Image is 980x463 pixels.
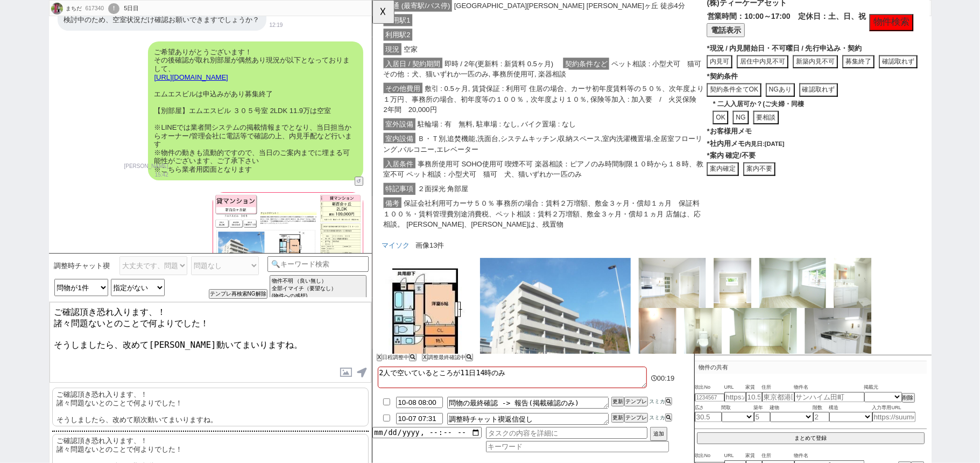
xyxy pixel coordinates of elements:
span: 駐輪場 : 有 無料, 駐車場 : なし, バイク置場 : なし [46,127,221,140]
button: 要相談 [410,119,437,134]
button: 物件検索 [534,15,582,33]
span: 営業時間：10:00～17:00 [359,11,449,23]
p: * 現況 / 内見開始日・不可曜日 / 先行申込み・契約 [359,46,593,57]
div: なるほどです。ありがとうございます。 検討中のため、空室状況だけ確認お願いできますでしょうか？ [58,1,266,31]
span: 入力専用URL [872,404,915,412]
button: X [422,353,428,361]
img: 1759421038016_7677230_8.jpg [384,331,456,385]
p: 12:19 [270,21,283,30]
span: 敷引 : 0.5ヶ月, 賃貸保証 : 利用可 住居の場合、カーサ初年度賃料等の５０％、次年度より１万円、事務所の場合、初年度等の１００％，次年度より１０％, 保険等加入 : 加入要 / 火災保険... [12,89,356,124]
span: 即時 / 2年(更新料 : 新賃料 0.5ヶ月) [75,62,197,75]
p: 物件の共有 [695,361,927,374]
img: 8fba44ea-8adf-4891-b164-e0dcc2411dd6.jpg [213,192,363,282]
span: 空家 [31,46,51,59]
button: テンプレ [624,413,648,423]
button: X [377,353,383,361]
input: サンハイム田町 [794,392,864,402]
img: 1759421038016_7677230_4.jpg [416,277,488,331]
button: NGあり [423,89,454,104]
img: 1759421038016_7677230_2.jpg [286,277,358,331]
span: 00:19 [657,374,675,382]
input: 1234567 [695,394,724,402]
span: 特記事項 [12,197,46,209]
img: 1759421038016_7677230_5.jpg [496,277,537,331]
button: 更新 [611,397,624,406]
span: 保証会社利用可カーサ５０％ 事務所の場合：賃料２万増額、敷金３ヶ月・償却１ヵ月 保証料１００％・賃料管理費別途消費税、ペット相談：賃料２万増額、敷金３ヶ月・償却１ヵ月 店舗は、応相談。 [PER... [12,212,353,248]
span: 間取 [722,404,754,412]
span: 定休日：土、日、祝 [458,11,531,23]
p: 15:42 [124,171,168,179]
span: 物件名 [794,383,864,392]
input: 2 [813,412,829,422]
span: 吹出No [695,452,724,460]
button: テンプレ [624,397,648,406]
span: 室内設備 [12,143,46,156]
span: 家賃 [746,383,762,392]
span: 入居条件 [12,170,46,183]
img: 1759421038016_7677230_3.jpg [367,277,407,331]
img: 1759421038016_7677230_7.jpg [335,331,376,385]
input: 30.5 [695,412,722,422]
button: 物件不明 （良い無し） 全部イマイチ（要望なし） (物件への感想) [270,275,367,302]
span: 階数 [813,404,829,412]
input: https://suumo.jp/chintai/jnc_000022489271 [872,412,915,422]
span: 吹出No [695,383,724,392]
span: 室外設備 [12,127,46,140]
input: 東京都港区海岸３ [762,392,794,402]
p: * 契約条件 [359,76,593,87]
span: その他費用 [12,89,54,102]
span: 調整時チャット禊 [54,262,110,270]
a: [URL][DOMAIN_NAME] [154,73,228,81]
button: 案内不要 [399,174,433,189]
img: 0hGigP7AqWGEZKKQhpf29mOTp5GyxpWEFUMUcAKH17End2Hg1HNhwFcit9FSNzHV5ENkYDdC8vQHVGOm8gVH_kck0ZRnJzHlc... [51,3,63,15]
span: 契約条件など [205,62,255,75]
div: ご希望ありがとうございます！ その後確認が取れ別部屋が偶然あり現況が以下となっておりまして、 エムエスビルは申込みがあり募集終了 【別部屋】エムエスビル ３０５号室 2LDK 11.9万は空室 ... [148,41,363,180]
p: * お客様用メモ [359,136,593,146]
img: 1759421038016_7677230_1.jpg [116,277,278,439]
p: *案内 確定/不要 [359,162,593,172]
input: 5 [754,412,770,422]
span: 画像13件 [46,259,77,268]
button: ↺ [355,177,363,186]
span: 備考 [12,212,31,225]
span: スミカ [648,398,665,404]
button: 確認取れず [545,59,586,74]
span: スミカ [648,415,665,420]
div: 日程調整中 [377,354,420,360]
img: 1759421038016_7677230_6.jpg [286,331,327,385]
button: 案内確定 [359,174,394,189]
a: マイソク [10,259,40,268]
button: 契約条件全てOK [359,89,418,104]
span: URL [724,383,746,392]
button: OK [366,119,383,134]
button: 確認取れず [459,89,500,104]
span: 住所 [762,452,794,460]
span: 事務所使用可 SOHO使用可 喫煙不可 楽器相談：ピアノのみ時間制限１０時から１８時、教室不可 ペット相談：小型犬可 猫可 犬、猫いずれか一匹のみ [12,170,356,194]
button: 電話表示 [359,25,400,39]
span: 広さ [695,404,722,412]
input: https://suumo.jp/chintai/jnc_000022489271 [724,392,746,402]
span: 物件名 [794,452,864,460]
img: 1759421038016_7677230_9.jpg [465,331,537,385]
span: 利用駅1 [12,15,43,28]
span: 住所 [762,383,794,392]
span: 建物 [770,404,813,412]
button: 追加 [650,427,667,441]
button: NG [387,119,405,134]
button: 居住中内見不可 [392,59,447,74]
span: 家賃 [746,452,762,460]
button: 内見可 [359,59,387,74]
button: 新築内見不可 [452,59,500,74]
button: 削除 [902,393,915,403]
div: 5日目 [124,4,139,13]
input: キーワード [486,441,669,452]
input: タスクの内容を詳細に [486,427,647,439]
small: 内見日:[DATE] [400,151,443,158]
span: 利用駅2 [12,31,43,44]
p: * 二人入居可か？(ご夫婦・同棲 [366,107,593,117]
button: 更新 [611,413,624,423]
p: * 社内用メモ [359,149,593,159]
button: まとめて登録 [697,432,925,444]
span: ペット相談 : 小型犬可 猫可 その他：犬、猫いずれか一匹のみ, 事務所使用可, 楽器相談 [12,62,369,86]
div: 617340 [82,4,107,13]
